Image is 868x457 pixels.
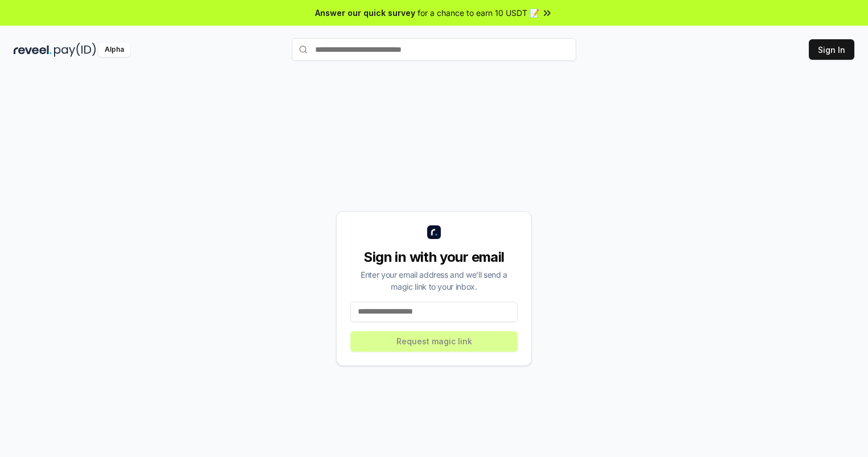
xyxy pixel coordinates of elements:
img: reveel_dark [14,43,52,57]
div: Enter your email address and we’ll send a magic link to your inbox. [350,269,518,293]
button: Sign In [809,39,854,60]
div: Sign in with your email [350,248,518,266]
img: pay_id [54,43,96,57]
span: Answer our quick survey [315,7,415,19]
span: for a chance to earn 10 USDT 📝 [418,7,539,19]
img: logo_small [427,225,441,239]
div: Alpha [98,43,130,57]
